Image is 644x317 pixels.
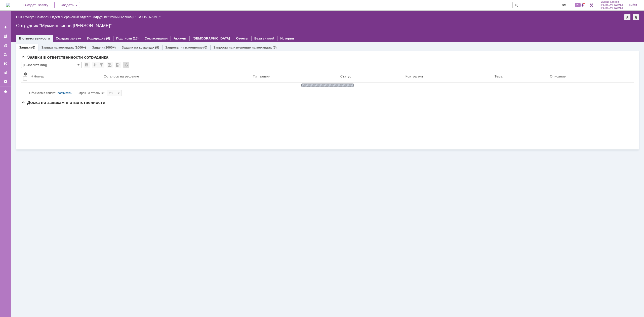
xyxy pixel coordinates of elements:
a: База знаний [254,36,274,40]
div: Контрагент [406,74,423,78]
div: (0) [203,46,207,49]
a: Создать заявку [56,36,81,40]
div: (9) [155,46,159,49]
div: Сотрудник "Мукминьзянов [PERSON_NAME]" [16,23,639,28]
div: Сделать домашней страницей [633,14,639,20]
div: (15) [133,36,139,40]
div: Описание [550,74,566,78]
div: Создать [54,2,80,8]
span: Объектов в списке: [29,91,56,95]
span: [PERSON_NAME] [600,7,623,10]
a: Подписки [116,36,132,40]
a: Запросы на изменение [165,46,203,49]
div: Обновлять список [123,62,129,68]
a: Задачи на командах [122,46,154,49]
a: Задачи [92,46,104,49]
a: Перейти на домашнюю страницу [6,3,10,7]
a: Перейти в интерфейс администратора [588,2,594,8]
a: Настройки [2,77,10,86]
div: Экспорт списка [115,62,121,68]
div: Сортировка... [92,62,98,68]
a: Мои согласования [2,59,10,67]
div: Скопировать ссылку на список [107,62,113,68]
div: Тема [495,74,503,78]
a: Исходящие [87,36,105,40]
th: Тема [493,70,548,83]
div: (6) [106,36,110,40]
span: Мукминьзянов [600,1,623,4]
a: Согласования [145,36,168,40]
a: Заявки на командах [2,32,10,40]
a: Создать заявку [2,23,10,31]
a: Запросы на изменение на командах [213,46,272,49]
span: Заявки в ответственности сотрудника [21,55,108,60]
i: Строк на странице: [29,90,105,96]
span: 29 [575,3,581,7]
div: Номер [34,74,44,78]
img: wJIQAAOwAAAAAAAAAAAA== [300,83,355,88]
img: logo [6,3,10,7]
a: Заявки на командах [41,46,74,49]
div: (6) [31,46,35,49]
div: Фильтрация... [98,62,104,68]
a: Отчеты [236,36,248,40]
a: Аккаунт [174,36,186,40]
a: Мои заявки [2,50,10,58]
th: Статус [338,70,404,83]
span: [PERSON_NAME] [600,4,623,7]
div: Тип заявки [253,74,270,78]
span: Настройки [23,72,27,76]
a: Заявки в моей ответственности [2,41,10,49]
div: (1000+) [104,46,116,49]
a: Отдел "Сервисный отдел" [50,15,90,19]
a: ООО "Аксус-Самара" [16,15,49,19]
div: / [16,15,50,19]
div: Сохранить вид [84,62,90,68]
a: В ответственности [19,36,50,40]
a: Отчеты [2,68,10,76]
div: (5) [272,46,276,49]
a: [DEMOGRAPHIC_DATA] [192,36,230,40]
a: История [280,36,294,40]
th: Тип заявки [251,70,338,83]
div: Статус [340,74,351,78]
div: Сотрудник "Мукминьзянов [PERSON_NAME]" [92,15,160,19]
div: (1000+) [74,46,86,49]
a: Заявки [19,46,30,49]
th: Контрагент [404,70,493,83]
div: Осталось на решение [104,74,139,78]
div: посчитать [58,90,72,96]
th: Осталось на решение [102,70,251,83]
span: Расширенный поиск [562,2,567,7]
th: Номер [29,70,102,83]
div: Добавить в избранное [624,14,630,20]
span: Доска по заявкам в ответственности [21,100,105,105]
div: / [50,15,92,19]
